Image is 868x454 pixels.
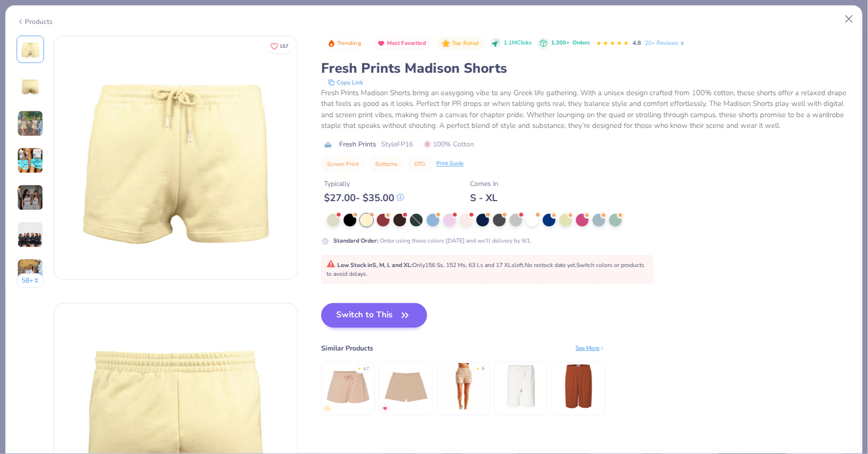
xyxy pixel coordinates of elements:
[552,39,590,47] div: 1,300+
[382,406,388,412] img: MostFav.gif
[325,406,331,412] img: newest.gif
[339,139,376,149] span: Fresh Prints
[377,40,385,47] img: Most Favorited sort
[387,41,426,46] span: Most Favorited
[325,363,372,410] img: Independent Trading Co. Women’s Lightweight California Wave Wash Sweatshorts
[54,36,297,279] img: Front
[476,366,480,370] div: ★
[325,78,366,87] button: copy to clipboard
[470,192,498,204] div: S - XL
[576,344,605,352] div: See More
[357,366,361,370] div: ★
[596,36,629,51] div: 4.8 Stars
[556,363,602,410] img: Badger B-Core 9" Shorts
[19,38,42,61] img: Front
[280,44,289,49] span: 157
[321,87,851,131] div: Fresh Prints Madison Shorts bring an easygoing vibe to any Greek life gathering. With a unisex de...
[383,363,429,410] img: Bella + Canvas Ladies' Cutoff Sweat Short
[633,39,641,47] span: 4.8
[17,273,44,288] button: 58+
[470,179,498,189] div: Comes In
[17,110,43,137] img: User generated content
[370,157,404,171] button: Bottoms
[324,192,404,204] div: $ 27.00 - $ 35.00
[19,75,42,98] img: Back
[266,39,293,53] button: Like
[436,160,464,168] div: Print Guide
[337,41,361,46] span: Trending
[440,363,487,410] img: TriDri Ladies' Maria Jogger Short
[372,37,431,50] button: Badge Button
[321,303,427,328] button: Switch to This
[321,157,365,171] button: Screen Print
[17,17,53,27] div: Products
[381,139,413,149] span: Style FP16
[452,41,479,46] span: Top Rated
[337,261,413,269] strong: Low Stock in S, M, L and XL :
[321,59,851,78] div: Fresh Prints Madison Shorts
[328,40,335,47] img: Trending sort
[525,261,577,269] span: No restock date yet.
[324,179,404,189] div: Typically
[645,39,686,47] a: 20+ Reviews
[321,343,373,353] div: Similar Products
[363,366,369,372] div: 4.7
[573,39,590,46] span: Orders
[333,236,532,245] div: Order using these colors [DATE] and we’ll delivery by 9/1.
[437,37,484,50] button: Badge Button
[504,39,532,47] span: 1.1M Clicks
[424,139,474,149] span: 100% Cotton
[442,40,450,47] img: Top Rated sort
[333,237,378,245] strong: Standard Order :
[498,363,544,410] img: Independent Trading Co. Pigment-Dyed Fleece Shorts
[17,259,43,285] img: User generated content
[482,366,484,372] div: 5
[322,37,366,50] button: Badge Button
[17,222,43,248] img: User generated content
[17,185,43,211] img: User generated content
[840,10,859,28] button: Close
[409,157,432,171] button: DTG
[17,147,43,174] img: User generated content
[327,261,644,278] span: Only 156 Ss, 152 Ms, 63 Ls and 17 XLs left. Switch colors or products to avoid delays.
[321,141,334,148] img: brand logo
